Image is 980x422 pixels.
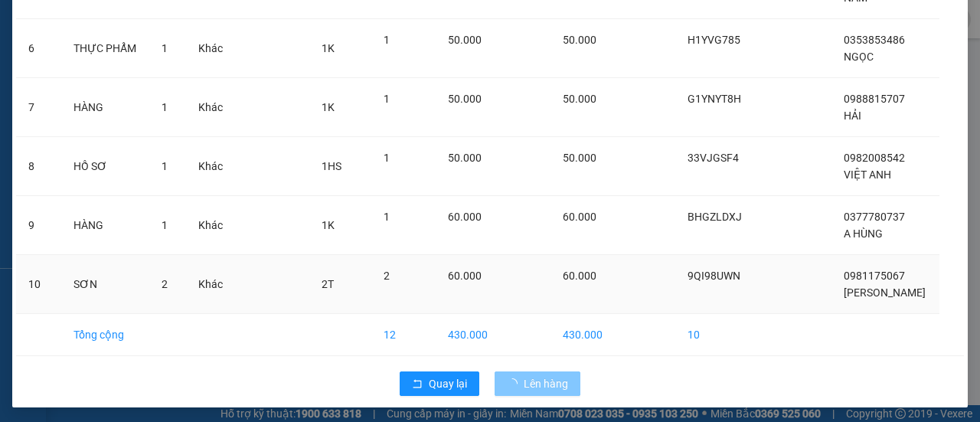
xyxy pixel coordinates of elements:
td: Khác [186,196,236,255]
span: 60.000 [448,211,482,223]
span: 33VJGSF4 [688,152,739,164]
td: 10 [675,314,757,356]
td: 9 [16,196,61,255]
td: 8 [16,137,61,196]
button: Lên hàng [495,371,580,396]
span: 60.000 [563,270,596,282]
span: 1HS [322,160,341,172]
span: 50.000 [448,152,482,164]
span: Lên hàng [524,375,568,392]
td: Khác [186,137,236,196]
span: 1 [384,93,390,105]
span: 0988815707 [844,93,905,105]
span: 60.000 [448,270,482,282]
td: HÀNG [61,78,149,137]
span: BHGZLDXJ [688,211,742,223]
td: HỒ SƠ [61,137,149,196]
span: 1K [322,219,335,231]
span: A HÙNG [844,227,883,240]
td: SƠN [61,255,149,314]
h2: F5VNXZ2F [8,89,123,114]
td: 430.000 [436,314,512,356]
span: Quay lại [429,375,467,392]
span: H1YVG785 [688,34,740,46]
b: [PERSON_NAME] [93,36,258,61]
h2: VP Nhận: Văn phòng Đồng Hới [80,89,370,234]
span: 0377780737 [844,211,905,223]
td: Tổng cộng [61,314,149,356]
td: 430.000 [550,314,616,356]
span: 50.000 [448,93,482,105]
td: Khác [186,78,236,137]
span: [PERSON_NAME] [844,286,926,299]
span: 2 [384,270,390,282]
td: 7 [16,78,61,137]
td: Khác [186,19,236,78]
td: Khác [186,255,236,314]
span: 1 [162,219,168,231]
span: 1K [322,101,335,113]
td: THỰC PHẨM [61,19,149,78]
span: VIỆT ANH [844,168,891,181]
span: 50.000 [563,152,596,164]
span: 1 [384,211,390,223]
span: 2 [162,278,168,290]
span: NGỌC [844,51,874,63]
span: 1 [162,101,168,113]
span: 1 [384,152,390,164]
td: 12 [371,314,436,356]
button: rollbackQuay lại [400,371,479,396]
span: G1YNYT8H [688,93,741,105]
span: 0353853486 [844,34,905,46]
span: 60.000 [563,211,596,223]
span: 1 [162,42,168,54]
span: 1 [162,160,168,172]
span: HẢI [844,110,861,122]
span: 1 [384,34,390,46]
td: 6 [16,19,61,78]
span: 0981175067 [844,270,905,282]
span: 50.000 [563,93,596,105]
span: 50.000 [448,34,482,46]
td: HÀNG [61,196,149,255]
span: loading [507,378,524,389]
span: 2T [322,278,334,290]
td: 10 [16,255,61,314]
span: 0982008542 [844,152,905,164]
span: 9QI98UWN [688,270,740,282]
span: rollback [412,378,423,391]
span: 1K [322,42,335,54]
span: 50.000 [563,34,596,46]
